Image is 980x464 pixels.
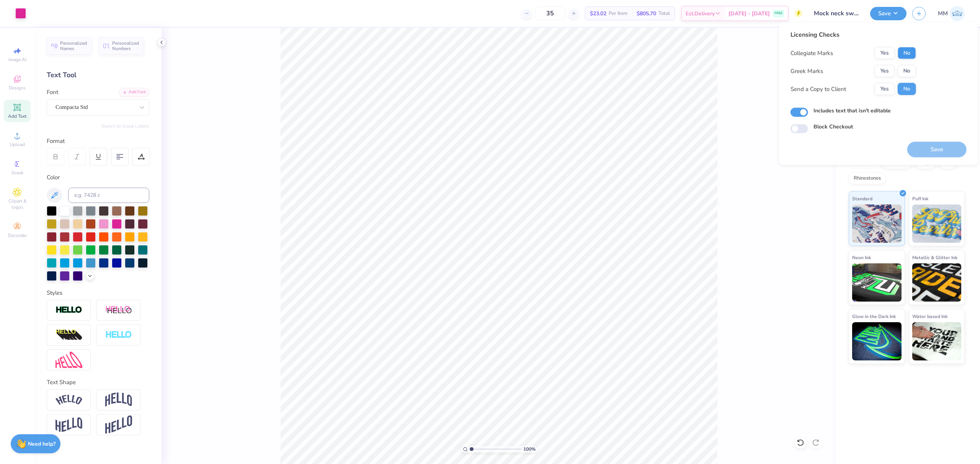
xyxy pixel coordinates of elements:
[898,83,916,95] button: No
[686,10,715,18] span: Est. Delivery
[56,395,82,405] img: Arc
[728,10,770,18] span: [DATE] - [DATE]
[47,137,150,146] div: Format
[10,141,25,148] span: Upload
[852,322,902,360] img: Glow in the Dark Ink
[870,7,906,20] button: Save
[56,306,82,315] img: Stroke
[60,41,87,51] span: Personalized Names
[105,331,132,339] img: Negative Space
[898,47,916,59] button: No
[774,11,782,16] span: FREE
[912,312,947,320] span: Water based Ink
[912,263,962,302] img: Metallic & Glitter Ink
[47,378,149,387] div: Text Shape
[791,67,823,75] div: Greek Marks
[101,123,149,129] button: Switch to Greek Letters
[590,10,606,18] span: $23.02
[47,88,58,97] label: Font
[105,415,132,434] img: Rise
[68,188,149,203] input: e.g. 7428 c
[8,232,26,238] span: Decorate
[119,88,149,97] div: Add Font
[609,10,627,18] span: Per Item
[47,289,149,297] div: Styles
[852,195,872,203] span: Standard
[852,312,896,320] span: Glow in the Dark Ink
[875,83,895,95] button: Yes
[938,6,965,21] a: MM
[950,6,965,21] img: Mariah Myssa Salurio
[8,57,26,63] span: Image AI
[47,173,149,182] div: Color
[523,446,536,453] span: 100 %
[898,65,916,77] button: No
[658,10,670,18] span: Total
[849,173,886,184] div: Rhinestones
[105,305,132,315] img: Shadow
[791,84,846,93] div: Send a Copy to Client
[912,204,962,243] img: Puff Ink
[813,123,853,131] label: Block Checkout
[875,47,895,59] button: Yes
[56,352,82,368] img: Free Distort
[852,204,902,243] img: Standard
[875,65,895,77] button: Yes
[791,30,916,39] div: Licensing Checks
[9,85,26,91] span: Designs
[938,9,948,18] span: MM
[56,417,82,432] img: Flag
[852,263,902,302] img: Neon Ink
[813,107,891,115] label: Includes text that isn't editable
[912,322,962,360] img: Water based Ink
[47,70,149,80] div: Text Tool
[112,41,139,51] span: Personalized Numbers
[637,10,656,18] span: $805.70
[912,195,928,203] span: Puff Ink
[791,49,833,57] div: Collegiate Marks
[852,253,871,261] span: Neon Ink
[4,198,31,210] span: Clipart & logos
[105,393,132,407] img: Arch
[912,253,957,261] span: Metallic & Glitter Ink
[808,6,864,21] input: Untitled Design
[56,329,82,341] img: 3d Illusion
[8,113,26,119] span: Add Text
[28,440,56,448] strong: Need help?
[11,170,23,176] span: Greek
[535,6,565,20] input: – –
